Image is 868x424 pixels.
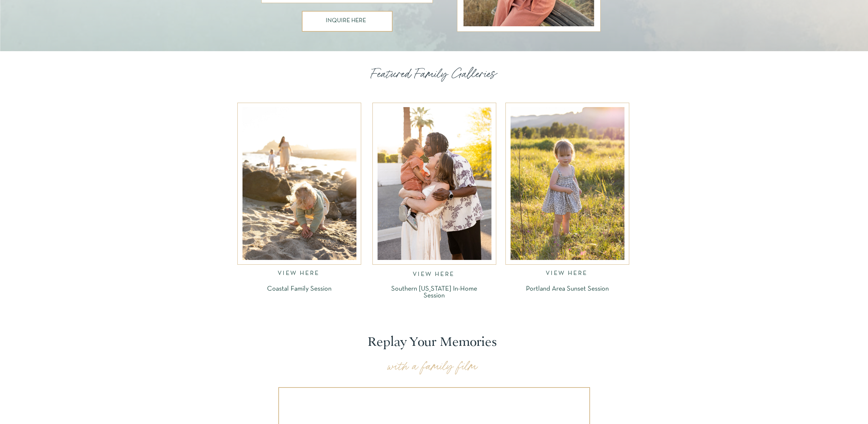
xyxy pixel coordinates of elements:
p: Featured Family Galleries [371,65,498,81]
p: with a family film [387,358,481,373]
a: INQUIRE HERE [326,18,368,25]
a: Coastal Family Session [246,286,352,293]
a: Southern [US_STATE] In-Home Session [381,286,487,297]
a: Portland Area Sunset Session [514,286,620,291]
p: Replay Your Memories [368,334,499,350]
a: VIEW HERE [278,271,321,278]
a: VIEW HERE [546,271,589,278]
a: VIEW HERE [413,272,456,277]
